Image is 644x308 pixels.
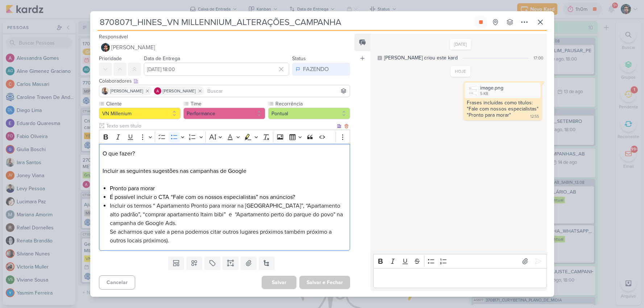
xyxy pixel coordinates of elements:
button: Cancelar [99,275,135,290]
li: Pronto para morar [110,184,346,193]
div: 17:00 [533,55,543,61]
input: Buscar [206,87,349,95]
div: Editor toolbar [373,254,547,268]
div: Parar relógio [478,19,484,25]
p: O que fazer? Incluir as seguintes sugestões nas campanhas de Google [103,149,346,184]
div: "Pronto para morar" [467,112,511,118]
img: GYi46WnX8aPPzCyQFBWPdxwxc47BLTpvea0CqTRO.png [468,86,478,96]
div: 5 KB [480,91,503,97]
img: Alessandra Gomes [154,87,161,95]
div: [PERSON_NAME] criou este kard [384,54,458,62]
input: Select a date [144,63,290,76]
button: FAZENDO [292,63,350,76]
div: Frases incluídas como títulos: [467,100,539,106]
div: "Fale com nossos especialistas" [467,106,539,112]
span: [PERSON_NAME] [163,88,196,94]
input: Texto sem título [105,122,336,130]
label: Status [292,55,306,62]
div: FAZENDO [303,65,329,74]
input: Kard Sem Título [97,16,473,29]
label: Recorrência [275,100,350,108]
div: image.png [480,84,503,92]
button: VN Millenium [99,108,181,119]
li: É possível incluir o CTA “Fale com os nossos especialistas” nos anúncios? [110,193,346,201]
span: [PERSON_NAME] [110,88,143,94]
div: Editor toolbar [99,130,350,144]
span: [PERSON_NAME] [111,43,155,52]
div: Colaboradores [99,77,350,85]
label: Responsável [99,34,128,40]
div: Editor editing area: main [373,268,547,288]
label: Data de Entrega [144,55,180,62]
button: Performance [183,108,265,119]
label: Prioridade [99,55,122,62]
span: Se acharmos que vale a pena podemos citar outros lugares próximos também próximo a outros locais ... [110,228,332,244]
button: Pontual [268,108,350,119]
div: Editor editing area: main [99,144,350,251]
img: Nelito Junior [101,43,110,52]
label: Time [190,100,265,108]
div: 12:55 [530,114,539,120]
span: Incluir os termos “ Apartamento Pronto para morar na [GEOGRAPHIC_DATA]”, “Apartamento alto padrão... [110,202,343,227]
img: Iara Santos [101,87,109,95]
div: image.png [465,83,540,98]
label: Cliente [105,100,181,108]
button: [PERSON_NAME] [99,41,350,54]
